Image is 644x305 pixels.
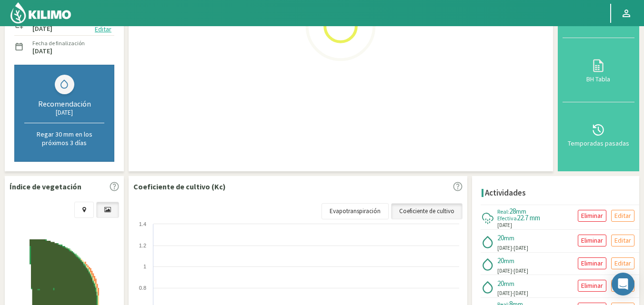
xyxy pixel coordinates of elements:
[92,24,114,35] button: Editar
[563,102,634,167] button: Temporadas pasadas
[504,256,514,265] span: mm
[581,210,603,221] p: Eliminar
[497,208,509,215] span: Real:
[497,256,504,265] span: 20
[32,39,85,48] label: Fecha de finalización
[611,280,634,292] button: Editar
[512,245,513,251] span: -
[497,215,517,222] span: Efectiva
[509,207,516,216] span: 28
[24,130,104,147] p: Regar 30 mm en los próximos 3 días
[139,221,146,227] text: 1.4
[612,273,634,295] div: Open Intercom Messenger
[578,235,606,246] button: Eliminar
[516,207,526,216] span: mm
[512,290,513,296] span: -
[10,1,72,24] img: Kilimo
[391,203,463,219] a: Coeficiente de cultivo
[143,264,146,269] text: 1
[513,245,528,251] span: [DATE]
[581,235,603,246] p: Eliminar
[513,290,528,296] span: [DATE]
[497,289,512,297] span: [DATE]
[24,108,104,117] div: [DATE]
[578,257,606,269] button: Eliminar
[513,267,528,274] span: [DATE]
[563,38,634,102] button: BH Tabla
[611,210,634,222] button: Editar
[497,221,512,229] span: [DATE]
[565,76,632,82] div: BH Tabla
[139,243,146,248] text: 1.2
[614,258,631,269] p: Editar
[581,258,603,269] p: Eliminar
[133,181,226,192] p: Coeficiente de cultivo (Kc)
[611,257,634,269] button: Editar
[32,48,52,54] label: [DATE]
[504,279,514,288] span: mm
[139,285,146,291] text: 0.8
[517,213,540,222] span: 22.7 mm
[581,280,603,291] p: Eliminar
[10,181,81,192] p: Índice de vegetación
[512,267,513,274] span: -
[504,234,514,242] span: mm
[614,235,631,246] p: Editar
[578,210,606,222] button: Eliminar
[578,280,606,292] button: Eliminar
[497,267,512,275] span: [DATE]
[497,244,512,252] span: [DATE]
[485,188,526,197] h4: Actividades
[322,203,389,219] a: Evapotranspiración
[614,210,631,221] p: Editar
[24,99,104,108] div: Recomendación
[32,26,52,32] label: [DATE]
[611,235,634,246] button: Editar
[565,140,632,147] div: Temporadas pasadas
[497,279,504,288] span: 20
[497,233,504,242] span: 20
